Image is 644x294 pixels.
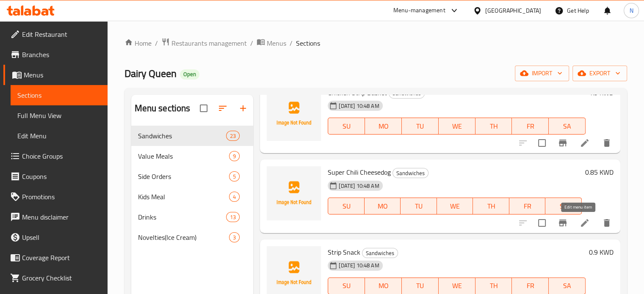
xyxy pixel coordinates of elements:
[161,38,247,49] a: Restaurants management
[405,120,435,132] span: TU
[267,87,321,141] img: Chicken Strip Basket
[131,187,254,207] div: Kids Meal4
[368,280,398,292] span: MO
[22,171,101,181] span: Coupons
[138,151,229,161] span: Value Meals
[22,253,101,263] span: Coverage Report
[155,38,158,48] li: /
[257,38,286,49] a: Menus
[479,120,509,132] span: TH
[442,280,472,292] span: WE
[335,261,382,269] span: [DATE] 10:48 AM
[250,38,253,48] li: /
[3,187,108,207] a: Promotions
[392,168,428,178] div: Sandwiches
[589,87,614,99] h6: 1.5 KWD
[180,69,199,80] div: Open
[629,6,633,15] span: N
[229,152,239,160] span: 9
[227,213,239,221] span: 13
[267,166,321,220] img: Super Chili Cheesedog
[124,38,152,48] a: Home
[401,198,437,214] button: TU
[597,133,617,153] button: delete
[135,102,191,115] h2: Menu sections
[229,234,239,242] span: 3
[332,120,362,132] span: SU
[553,213,573,233] button: Branch-specific-item
[138,131,227,141] div: Sandwiches
[479,280,509,292] span: TH
[545,198,582,214] button: SA
[513,200,542,212] span: FR
[332,200,361,212] span: SU
[552,280,582,292] span: SA
[442,120,472,132] span: WE
[439,118,475,135] button: WE
[22,232,101,242] span: Upsell
[3,146,108,166] a: Choice Groups
[267,38,286,48] span: Menus
[229,151,240,161] div: items
[362,248,398,258] div: Sandwiches
[11,105,108,126] a: Full Menu View
[227,132,239,140] span: 23
[328,246,360,258] span: Strip Snack
[552,120,582,132] span: SA
[171,38,247,48] span: Restaurants management
[22,273,101,283] span: Grocery Checklist
[509,198,546,214] button: FR
[533,214,551,232] span: Select to update
[180,71,199,78] span: Open
[335,102,382,110] span: [DATE] 10:48 AM
[138,171,229,181] span: Side Orders
[485,6,541,15] div: [GEOGRAPHIC_DATA]
[404,200,434,212] span: TU
[440,200,470,212] span: WE
[476,200,506,212] span: TH
[229,171,240,181] div: items
[226,212,240,222] div: items
[11,85,108,105] a: Sections
[17,110,101,121] span: Full Menu View
[3,207,108,227] a: Menu disclaimer
[597,213,617,233] button: delete
[24,70,101,80] span: Menus
[512,118,549,135] button: FR
[195,99,213,117] span: Select all sections
[3,227,108,247] a: Upsell
[533,134,551,152] span: Select to update
[3,24,108,44] a: Edit Restaurant
[131,166,254,187] div: Side Orders5
[572,66,627,81] button: export
[226,131,240,141] div: items
[22,49,101,60] span: Branches
[475,118,512,135] button: TH
[131,227,254,247] div: Novelties(Ice Cream)3
[229,173,239,181] span: 5
[138,192,229,202] span: Kids Meal
[3,65,108,85] a: Menus
[229,193,239,201] span: 4
[328,166,391,179] span: Super Chili Cheesedog
[473,198,509,214] button: TH
[17,131,101,141] span: Edit Menu
[229,232,240,242] div: items
[335,182,382,190] span: [DATE] 10:48 AM
[585,166,614,178] h6: 0.85 KWD
[138,212,227,222] div: Drinks
[138,232,229,242] span: Novelties(Ice Cream)
[124,38,627,49] nav: breadcrumb
[290,38,293,48] li: /
[131,122,254,251] nav: Menu sections
[579,68,620,79] span: export
[437,198,473,214] button: WE
[3,166,108,187] a: Coupons
[22,151,101,161] span: Choice Groups
[365,118,402,135] button: MO
[229,192,240,202] div: items
[589,246,614,258] h6: 0.9 KWD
